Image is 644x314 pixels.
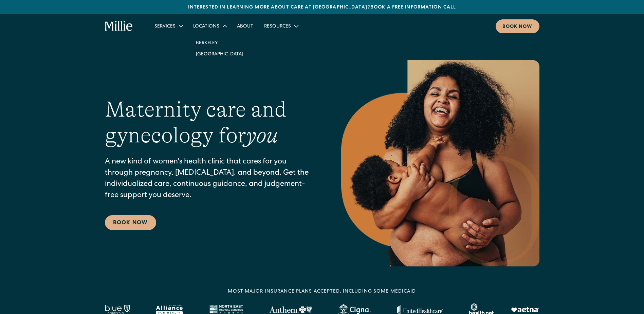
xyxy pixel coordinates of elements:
img: Aetna logo [511,307,539,312]
img: Anthem Logo [269,306,312,313]
em: you [246,123,278,147]
div: Locations [188,20,232,32]
a: [GEOGRAPHIC_DATA] [190,48,249,59]
a: Book a free information call [370,5,456,10]
div: Locations [193,23,219,30]
p: A new kind of women's health clinic that cares for you through pregnancy, [MEDICAL_DATA], and bey... [105,157,314,202]
nav: Locations [188,32,252,65]
a: Berkeley [190,37,249,48]
img: Smiling mother with her baby in arms, celebrating body positivity and the nurturing bond of postp... [341,60,539,266]
a: Book now [496,19,539,33]
h1: Maternity care and gynecology for [105,97,314,149]
div: Book now [502,23,533,31]
div: Resources [259,20,303,32]
div: MOST MAJOR INSURANCE PLANS ACCEPTED, INCLUDING some MEDICAID [228,288,416,295]
a: About [232,20,259,32]
div: Resources [264,23,291,30]
div: Services [149,20,188,32]
div: Services [154,23,176,30]
a: Book Now [105,215,156,230]
a: home [105,21,133,32]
